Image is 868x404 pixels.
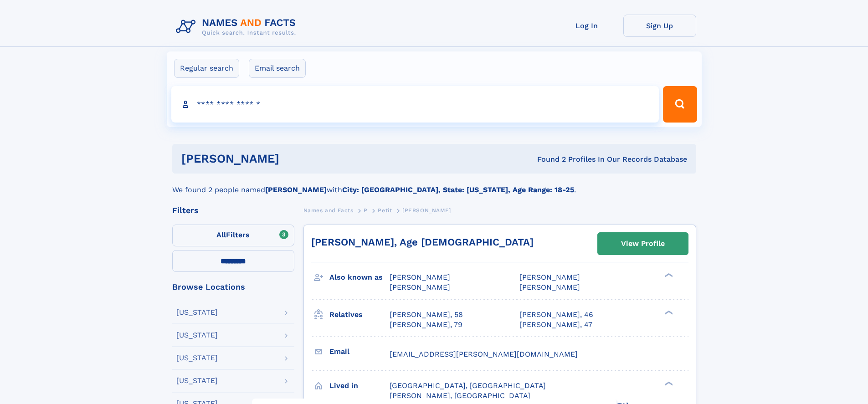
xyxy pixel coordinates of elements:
[621,233,665,254] div: View Profile
[663,309,673,315] div: ❯
[663,380,673,386] div: ❯
[176,332,218,339] div: [US_STATE]
[390,283,450,291] span: [PERSON_NAME]
[390,391,530,400] span: [PERSON_NAME], [GEOGRAPHIC_DATA]
[519,310,593,320] a: [PERSON_NAME], 46
[378,205,392,216] a: Petit
[311,236,534,248] a: [PERSON_NAME], Age [DEMOGRAPHIC_DATA]
[172,206,294,215] div: Filters
[176,309,218,316] div: [US_STATE]
[171,86,659,123] input: search input
[390,320,462,330] a: [PERSON_NAME], 79
[390,310,463,320] a: [PERSON_NAME], 58
[623,15,696,37] a: Sign Up
[378,207,392,214] span: Petit
[174,59,239,78] label: Regular search
[402,207,451,214] span: [PERSON_NAME]
[172,174,696,195] div: We found 2 people named with .
[390,273,450,281] span: [PERSON_NAME]
[303,205,354,216] a: Names and Facts
[265,185,327,194] b: [PERSON_NAME]
[663,86,697,123] button: Search Button
[519,320,592,330] a: [PERSON_NAME], 47
[390,381,546,390] span: [GEOGRAPHIC_DATA], [GEOGRAPHIC_DATA]
[364,205,368,216] a: P
[519,283,580,291] span: [PERSON_NAME]
[550,15,623,37] a: Log In
[172,15,303,39] img: Logo Names and Facts
[364,207,368,214] span: P
[408,154,687,164] div: Found 2 Profiles In Our Records Database
[598,233,688,255] a: View Profile
[329,307,390,322] h3: Relatives
[172,225,294,246] label: Filters
[390,350,578,358] span: [EMAIL_ADDRESS][PERSON_NAME][DOMAIN_NAME]
[176,354,218,362] div: [US_STATE]
[249,59,306,78] label: Email search
[216,230,226,239] span: All
[329,378,390,394] h3: Lived in
[342,185,574,194] b: City: [GEOGRAPHIC_DATA], State: [US_STATE], Age Range: 18-25
[329,344,390,359] h3: Email
[176,377,218,384] div: [US_STATE]
[181,153,408,164] h1: [PERSON_NAME]
[172,283,294,291] div: Browse Locations
[519,273,580,281] span: [PERSON_NAME]
[663,272,673,278] div: ❯
[329,270,390,285] h3: Also known as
